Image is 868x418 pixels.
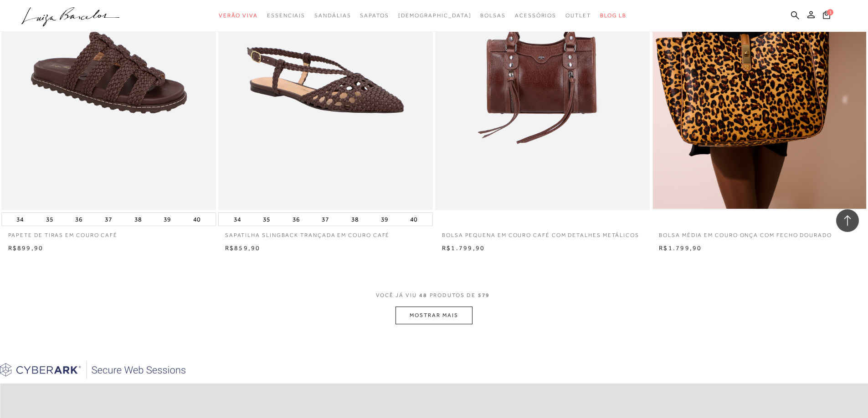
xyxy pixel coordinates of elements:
[231,213,244,226] button: 34
[600,7,627,24] a: BLOG LB
[652,226,867,239] a: BOLSA MÉDIA EM COURO ONÇA COM FECHO DOURADO
[478,292,490,298] span: 579
[218,226,433,239] a: SAPATILHA SLINGBACK TRANÇADA EM COURO CAFÉ
[43,213,56,226] button: 35
[480,7,506,24] a: categoryNavScreenReaderText
[314,7,351,24] a: categoryNavScreenReaderText
[219,7,258,24] a: categoryNavScreenReaderText
[398,7,472,24] a: noSubCategoriesText
[190,213,203,226] button: 40
[407,213,420,226] button: 40
[1,226,216,239] a: PAPETE DE TIRAS EM COURO CAFÉ
[360,12,389,19] span: Sapatos
[225,244,261,252] span: R$859,90
[314,12,351,19] span: Sandálias
[8,244,44,252] span: R$899,90
[132,213,144,226] button: 38
[219,12,258,19] span: Verão Viva
[480,12,506,19] span: Bolsas
[515,7,556,24] a: categoryNavScreenReaderText
[565,12,591,19] span: Outlet
[319,213,332,226] button: 37
[827,9,833,15] span: 1
[290,213,303,226] button: 36
[267,12,305,19] span: Essenciais
[398,12,472,19] span: [DEMOGRAPHIC_DATA]
[600,12,627,19] span: BLOG LB
[349,213,361,226] button: 38
[565,7,591,24] a: categoryNavScreenReaderText
[14,213,26,226] button: 34
[659,244,702,252] span: R$1.799,90
[161,213,174,226] button: 39
[395,307,472,324] button: MOSTRAR MAIS
[442,244,485,252] span: R$1.799,90
[72,213,85,226] button: 36
[378,213,391,226] button: 39
[360,7,389,24] a: categoryNavScreenReaderText
[820,10,833,22] button: 1
[435,226,650,239] a: BOLSA PEQUENA EM COURO CAFÉ COM DETALHES METÁLICOS
[267,7,305,24] a: categoryNavScreenReaderText
[102,213,115,226] button: 37
[260,213,273,226] button: 35
[419,292,427,298] span: 48
[515,12,556,19] span: Acessórios
[376,292,493,298] span: VOCÊ JÁ VIU PRODUTOS DE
